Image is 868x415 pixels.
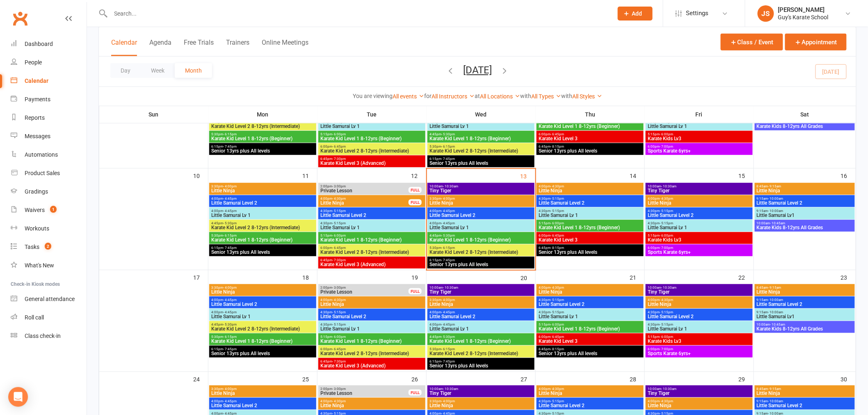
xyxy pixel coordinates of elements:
[332,298,346,302] span: - 4:30pm
[630,270,644,284] div: 21
[223,209,237,213] span: - 4:45pm
[686,4,709,23] span: Settings
[463,64,492,76] button: [DATE]
[320,262,424,267] span: Karate Kid Level 3 (Advanced)
[211,145,315,148] span: 6:15pm
[11,35,87,53] a: Dashboard
[25,225,49,232] div: Workouts
[211,250,315,255] span: Senior 13yrs plus All levels
[480,93,520,100] a: All Locations
[660,145,673,148] span: - 7:00pm
[538,323,642,326] span: 5:15pm
[521,169,535,182] div: 13
[409,199,422,205] div: FULL
[25,333,61,339] div: Class check-in
[429,132,533,136] span: 4:45pm
[320,145,424,148] span: 6:00pm
[211,188,315,193] span: Little Ninja
[332,221,346,225] span: - 5:15pm
[320,221,424,225] span: 4:30pm
[756,188,853,193] span: Little Ninja
[538,201,642,205] span: Little Samurai Level 2
[262,39,308,56] button: Online Meetings
[409,187,422,193] div: FULL
[332,323,346,326] span: - 5:15pm
[25,133,50,139] div: Messages
[647,237,751,242] span: Karate Kids Lv3
[211,201,315,205] span: Little Samurai Level 2
[441,246,455,250] span: - 6:15pm
[647,148,751,153] span: Sports Karate 6yrs+
[332,258,346,262] span: - 7:30pm
[50,206,57,213] span: 1
[110,63,141,78] button: Day
[332,310,346,314] span: - 5:15pm
[11,109,87,127] a: Reports
[441,310,455,314] span: - 4:45pm
[223,286,237,290] span: - 4:00pm
[785,34,847,50] button: Appointment
[521,271,535,284] div: 20
[332,234,346,237] span: - 6:00pm
[211,286,315,290] span: 3:30pm
[429,161,533,166] span: Senior 13yrs plus All levels
[536,106,645,123] th: Thu
[320,157,424,161] span: 6:45pm
[538,197,642,201] span: 4:30pm
[320,298,424,302] span: 4:00pm
[572,93,602,100] a: All Styles
[211,132,315,136] span: 5:30pm
[25,262,54,269] div: What's New
[647,132,751,136] span: 5:15pm
[550,132,564,136] span: - 6:45pm
[320,314,424,319] span: Little Samurai Level 2
[302,169,317,182] div: 11
[429,310,533,314] span: 4:00pm
[550,323,564,326] span: - 6:00pm
[630,169,644,182] div: 14
[25,96,50,103] div: Payments
[756,314,853,319] span: Little Samurai Lv1
[550,234,564,237] span: - 6:45pm
[223,246,237,250] span: - 7:45pm
[538,213,642,218] span: Little Samurai Lv 1
[647,145,751,148] span: 6:00pm
[661,185,676,188] span: - 10:30am
[660,310,673,314] span: - 5:15pm
[393,93,424,100] a: All events
[429,221,533,225] span: 4:00pm
[538,314,642,319] span: Little Samurai Lv 1
[538,225,642,230] span: Karate Kid Level 1 8-12yrs (Beginner)
[778,6,829,14] div: [PERSON_NAME]
[429,262,533,267] span: Senior 13yrs plus All levels
[320,310,424,314] span: 4:30pm
[11,53,87,72] a: People
[332,157,346,161] span: - 7:30pm
[432,93,475,100] a: All Instructors
[318,106,427,123] th: Tue
[424,93,432,99] strong: for
[211,185,315,188] span: 3:30pm
[756,225,853,230] span: Karate Kids 8-12yrs All Grades
[108,8,607,19] input: Search...
[25,244,39,250] div: Tasks
[427,106,536,123] th: Wed
[11,127,87,146] a: Messages
[647,197,751,201] span: 4:00pm
[25,59,42,66] div: People
[223,132,237,136] span: - 6:15pm
[320,323,424,326] span: 4:30pm
[320,246,424,250] span: 6:00pm
[756,290,853,294] span: Little Ninja
[841,270,856,284] div: 23
[647,188,751,193] span: Tiny Tiger
[647,221,751,225] span: 4:30pm
[441,145,455,148] span: - 6:15pm
[756,221,853,225] span: 10:00am
[660,234,673,237] span: - 6:00pm
[429,225,533,230] span: Little Samurai Lv 1
[538,124,642,129] span: Karate Kid Level 1 8-12yrs (Beginner)
[141,63,175,78] button: Week
[441,132,455,136] span: - 5:30pm
[429,258,533,262] span: 6:15pm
